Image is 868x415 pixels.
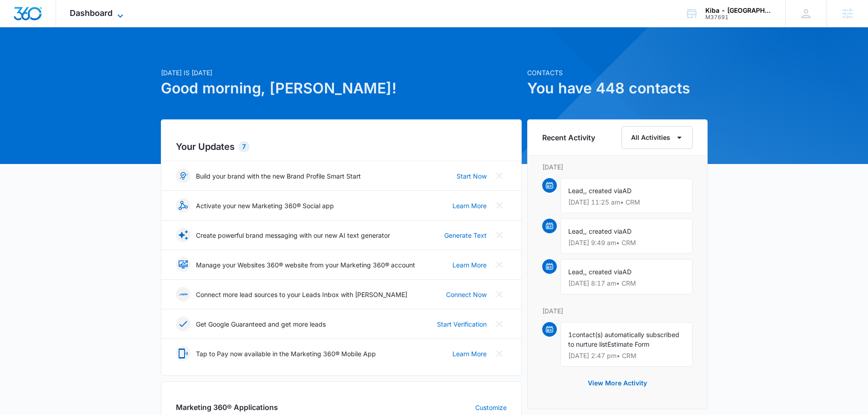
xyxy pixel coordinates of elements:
[437,319,487,329] a: Start Verification
[196,201,334,210] p: Activate your new Marketing 360® Social app
[542,162,693,172] p: [DATE]
[196,290,407,299] p: Connect more lead sources to your Leads Inbox with [PERSON_NAME]
[176,402,278,413] h2: Marketing 360® Applications
[196,319,326,329] p: Get Google Guaranteed and get more leads
[568,331,572,338] span: 1
[568,268,585,276] span: Lead,
[492,169,507,183] button: Close
[492,317,507,331] button: Close
[579,372,656,394] button: View More Activity
[622,227,632,235] span: AD
[705,7,772,14] div: account name
[492,257,507,272] button: Close
[621,126,693,149] button: All Activities
[457,171,487,181] a: Start Now
[607,340,649,348] span: Estimate Form
[568,280,685,287] p: [DATE] 8:17 am • CRM
[475,403,507,412] a: Customize
[568,227,585,235] span: Lead,
[176,140,507,154] h2: Your Updates
[585,268,622,276] span: , created via
[196,231,390,240] p: Create powerful brand messaging with our new AI text generator
[238,141,250,152] div: 7
[452,349,487,359] a: Learn More
[568,353,685,359] p: [DATE] 2:47 pm • CRM
[452,260,487,270] a: Learn More
[444,231,487,240] a: Generate Text
[161,68,522,77] p: [DATE] is [DATE]
[492,346,507,361] button: Close
[161,77,522,99] h1: Good morning, [PERSON_NAME]!
[492,287,507,302] button: Close
[568,187,585,195] span: Lead,
[70,8,113,18] span: Dashboard
[446,290,487,299] a: Connect Now
[568,199,685,205] p: [DATE] 11:25 am • CRM
[568,331,679,348] span: contact(s) automatically subscribed to nurture list
[196,349,376,359] p: Tap to Pay now available in the Marketing 360® Mobile App
[585,187,622,195] span: , created via
[196,171,361,181] p: Build your brand with the new Brand Profile Smart Start
[705,14,772,20] div: account id
[622,187,632,195] span: AD
[542,306,693,316] p: [DATE]
[196,260,415,270] p: Manage your Websites 360® website from your Marketing 360® account
[622,268,632,276] span: AD
[527,68,708,77] p: Contacts
[452,201,487,210] a: Learn More
[568,240,685,246] p: [DATE] 9:49 am • CRM
[585,227,622,235] span: , created via
[492,198,507,213] button: Close
[527,77,708,99] h1: You have 448 contacts
[542,132,595,143] h6: Recent Activity
[492,228,507,242] button: Close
